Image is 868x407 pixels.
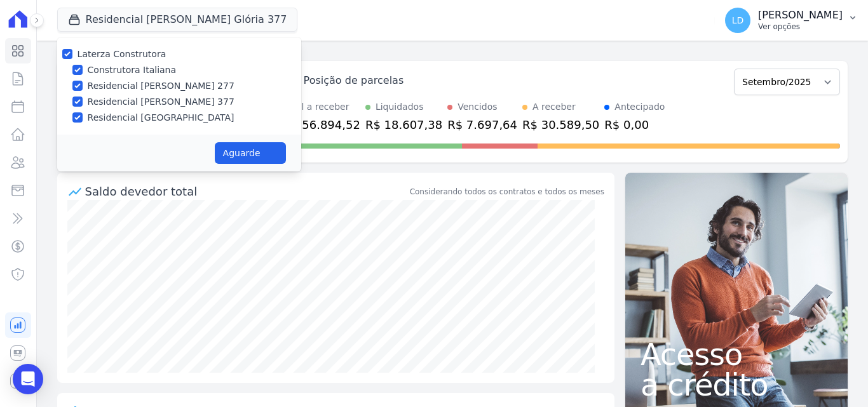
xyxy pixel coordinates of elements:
label: Residencial [PERSON_NAME] 277 [88,79,234,93]
div: Open Intercom Messenger [13,364,43,394]
div: R$ 0,00 [604,116,665,133]
div: A receber [532,100,576,114]
button: LD [PERSON_NAME] Ver opções [715,3,868,38]
label: Residencial [GEOGRAPHIC_DATA] [88,111,234,124]
div: Total a receber [283,100,360,114]
p: [PERSON_NAME] [758,9,843,22]
span: LD [732,16,744,25]
label: Residencial [PERSON_NAME] 377 [88,95,234,109]
div: R$ 56.894,52 [283,116,360,133]
label: Construtora Italiana [88,63,176,77]
div: Vencidos [458,100,497,114]
div: Saldo devedor total [85,183,407,200]
button: Aguarde [215,142,286,164]
label: Laterza Construtora [78,49,166,59]
span: Acesso [641,339,832,370]
button: Residencial [PERSON_NAME] Glória 377 [57,8,298,32]
div: Considerando todos os contratos e todos os meses [410,186,604,197]
div: Antecipado [614,100,665,114]
div: R$ 18.607,38 [365,116,442,133]
div: Posição de parcelas [304,73,404,88]
p: Ver opções [758,22,843,32]
div: R$ 30.589,50 [522,116,599,133]
span: a crédito [641,370,832,400]
div: Liquidados [376,100,424,114]
div: R$ 7.697,64 [447,116,517,133]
